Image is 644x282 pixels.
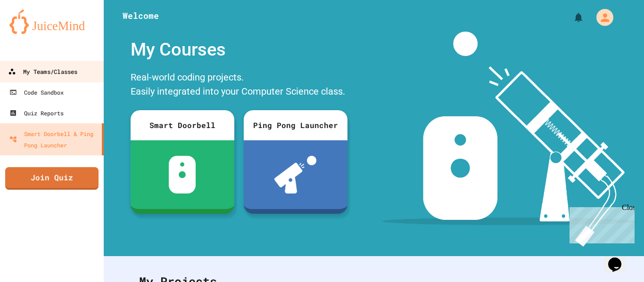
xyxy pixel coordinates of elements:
div: My Account [586,7,616,28]
div: My Notifications [555,9,586,25]
img: sdb-white.svg [169,156,196,193]
div: Code Sandbox [9,87,64,98]
iframe: chat widget [566,203,635,243]
div: Ping Pong Launcher [244,110,347,140]
div: Smart Doorbell [131,110,234,140]
div: My Courses [126,32,352,68]
div: Real-world coding projects. Easily integrated into your Computer Science class. [126,68,352,103]
img: banner-image-my-projects.png [382,32,635,247]
img: ppl-with-ball.png [274,156,316,193]
div: Smart Doorbell & Ping Pong Launcher [9,128,98,151]
div: Quiz Reports [9,107,64,119]
a: Join Quiz [5,167,99,190]
div: My Teams/Classes [8,66,77,78]
img: logo-orange.svg [9,9,94,34]
iframe: chat widget [604,244,635,273]
div: Chat with us now!Close [4,4,65,60]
